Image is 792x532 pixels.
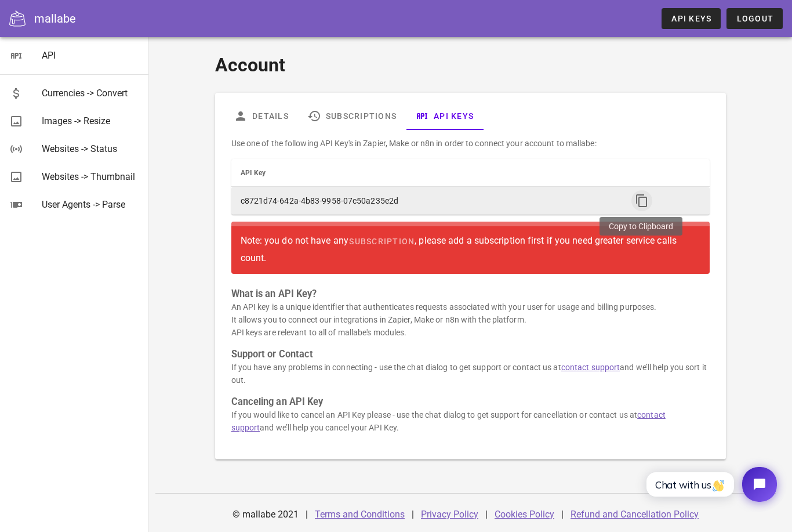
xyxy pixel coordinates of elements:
[215,51,726,79] h1: Account
[231,348,710,361] h3: Support or Contact
[561,363,620,372] a: contact support
[241,169,266,177] span: API Key
[231,361,710,386] p: If you have any problems in connecting - use the chat dialog to get support or contact us at and ...
[42,50,139,61] div: API
[42,143,139,154] div: Websites -> Status
[231,396,710,408] h3: Canceling an API Key
[42,171,139,182] div: Websites -> Thumbnail
[634,457,787,512] iframe: Tidio Chat
[231,288,710,301] h3: What is an API Key?
[297,102,405,130] a: Subscriptions
[231,187,622,215] td: c8721d74-642a-4b83-9958-07c50a235e2d
[348,237,415,246] span: subscription
[495,509,554,520] a: Cookies Policy
[671,14,711,23] span: API Keys
[315,509,405,520] a: Terms and Conditions
[736,14,773,23] span: Logout
[42,199,139,210] div: User Agents -> Parse
[406,102,483,130] a: API Keys
[224,102,298,130] a: Details
[231,408,710,434] p: If you would like to cancel an API Key please - use the chat dialog to get support for cancellati...
[34,10,76,27] div: mallabe
[485,501,488,529] div: |
[726,8,783,29] button: Logout
[241,231,700,265] div: Note: you do not have any , please add a subscription first if you need greater service calls count.
[231,137,710,150] p: Use one of the following API Key's in Zapier, Make or n8n in order to connect your account to mal...
[42,88,139,99] div: Currencies -> Convert
[42,115,139,126] div: Images -> Resize
[571,509,699,520] a: Refund and Cancellation Policy
[306,501,308,529] div: |
[231,301,710,339] p: An API key is a unique identifier that authenticates requests associated with your user for usage...
[412,501,414,529] div: |
[662,8,721,29] a: API Keys
[561,501,564,529] div: |
[231,159,622,187] th: API Key: Not sorted. Activate to sort ascending.
[348,231,415,252] a: subscription
[421,509,478,520] a: Privacy Policy
[226,501,306,529] div: © mallabe 2021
